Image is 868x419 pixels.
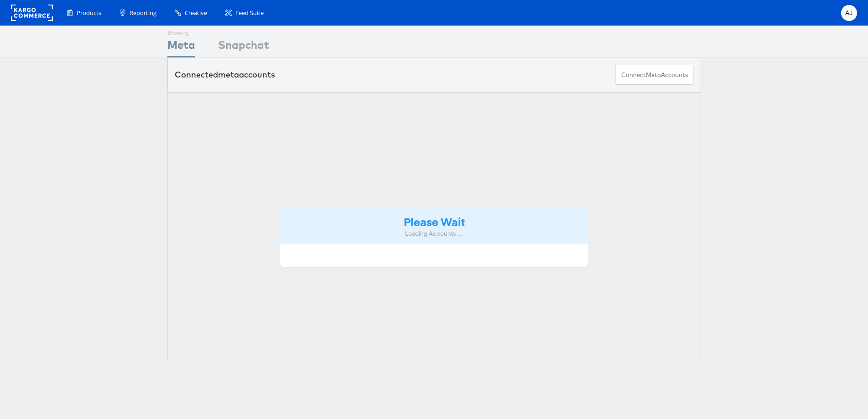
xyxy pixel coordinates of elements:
span: Reporting [130,9,156,17]
span: meta [218,69,239,80]
div: Snapchat [218,37,269,57]
span: Creative [185,9,207,17]
div: Showing [167,26,195,37]
div: Connected accounts [175,69,275,81]
strong: Please Wait [404,214,465,229]
span: AJ [845,10,853,16]
span: Products [77,9,101,17]
button: ConnectmetaAccounts [615,65,694,85]
div: Loading Accounts .... [287,229,582,238]
div: Meta [167,37,195,57]
span: Feed Suite [235,9,264,17]
span: meta [646,71,661,79]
